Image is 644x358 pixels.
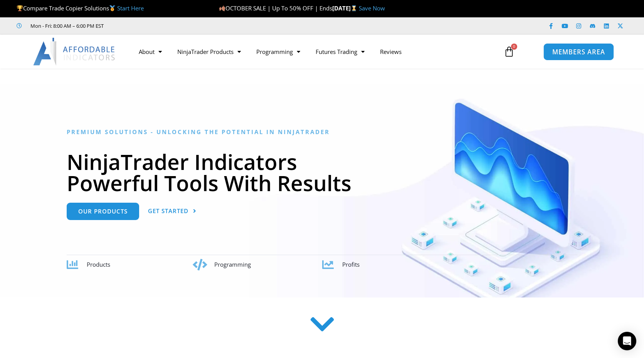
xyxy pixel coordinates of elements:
[131,43,495,61] nav: Menu
[219,4,332,12] span: OCTOBER SALE | Up To 50% OFF | Ends
[351,5,357,11] img: ⌛
[148,203,197,220] a: Get Started
[17,5,23,11] img: 🏆
[67,203,139,220] a: Our Products
[17,4,144,12] span: Compare Trade Copier Solutions
[170,43,249,61] a: NinjaTrader Products
[342,261,360,268] span: Profits
[214,261,251,268] span: Programming
[109,5,115,11] img: 🥇
[67,151,577,193] h1: NinjaTrader Indicators Powerful Tools With Results
[492,40,526,63] a: 0
[511,44,517,50] span: 0
[543,43,614,60] a: MEMBERS AREA
[249,43,308,61] a: Programming
[87,261,110,268] span: Products
[117,4,144,12] a: Start Here
[219,5,225,11] img: 🍂
[359,4,385,12] a: Save Now
[552,49,605,55] span: MEMBERS AREA
[372,43,409,61] a: Reviews
[308,43,372,61] a: Futures Trading
[29,21,104,30] span: Mon - Fri: 8:00 AM – 6:00 PM EST
[332,4,359,12] strong: [DATE]
[33,38,116,66] img: LogoAI | Affordable Indicators – NinjaTrader
[131,43,170,61] a: About
[618,332,636,350] div: Open Intercom Messenger
[67,128,577,136] h6: Premium Solutions - Unlocking the Potential in NinjaTrader
[148,208,188,214] span: Get Started
[114,22,230,30] iframe: Customer reviews powered by Trustpilot
[78,208,128,214] span: Our Products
